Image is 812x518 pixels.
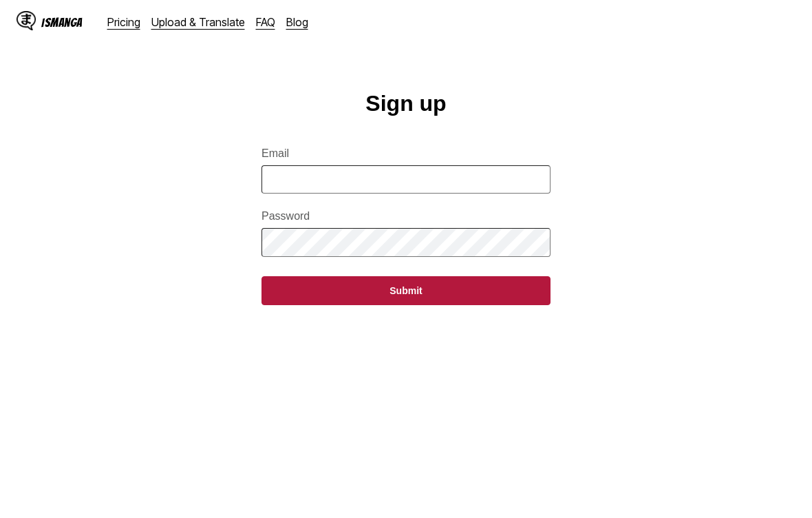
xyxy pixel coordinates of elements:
a: FAQ [256,15,275,29]
a: Blog [286,15,308,29]
a: Upload & Translate [151,15,245,29]
h1: Sign up [365,91,446,116]
div: IsManga [41,16,83,29]
label: Password [261,210,551,222]
button: Submit [261,276,551,305]
a: IsManga LogoIsManga [17,11,107,33]
label: Email [261,147,551,160]
img: IsManga Logo [17,11,36,30]
a: Pricing [107,15,140,29]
